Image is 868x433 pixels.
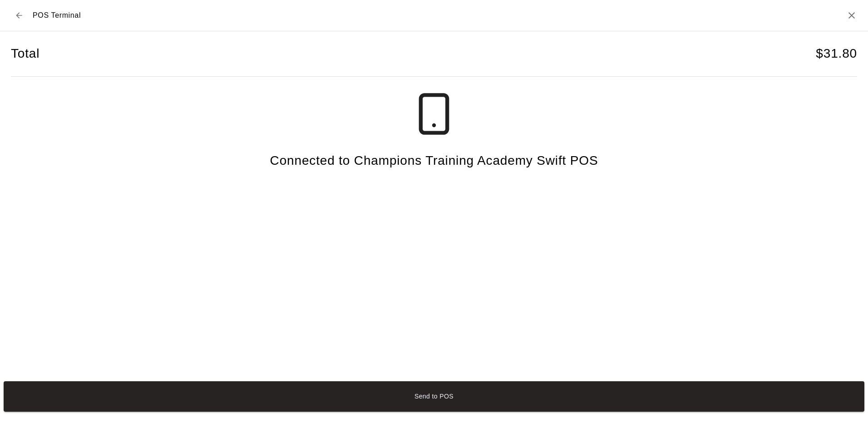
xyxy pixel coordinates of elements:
h4: Connected to Champions Training Academy Swift POS [270,153,598,169]
h4: Total [11,46,39,62]
div: POS Terminal [11,7,81,24]
button: Send to POS [4,381,864,412]
button: Close [846,10,857,21]
h4: $ 31.80 [816,46,857,62]
button: Back to checkout [11,7,27,24]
